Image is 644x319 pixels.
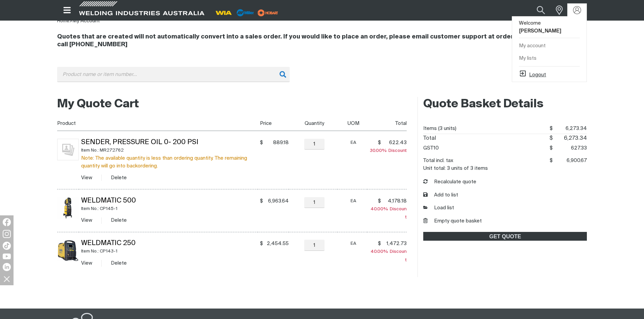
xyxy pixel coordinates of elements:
[57,139,79,160] img: No image for this product
[3,254,11,259] img: YouTube
[553,143,587,153] span: 627.33
[371,207,390,211] span: 40.00%
[256,8,280,18] img: miller
[423,204,454,212] a: Load list
[81,139,198,146] a: Sender, Pressure Oil 0- 200 PSI
[378,139,381,146] span: $
[423,191,458,199] button: Add to list
[519,28,561,33] b: [PERSON_NAME]
[57,116,258,131] th: Product
[512,52,587,65] a: My lists
[337,116,367,131] th: UOM
[423,178,476,186] button: Recalculate quote
[383,240,407,247] span: 1,472.73
[423,97,587,112] h2: Quote Basket Details
[111,174,127,182] button: Delete Sender, Pressure Oil 0- 200 PSI
[340,197,367,205] div: EA
[81,218,92,223] a: View Weldmatic 500
[550,158,553,163] span: $
[57,67,587,92] div: Product or group for quick order
[370,149,388,153] span: 30.00%
[340,240,367,247] div: EA
[3,263,11,271] img: LinkedIn
[340,139,367,147] div: EA
[378,240,381,247] span: $
[57,97,407,112] h2: My Quote Cart
[423,134,436,143] dt: Total
[81,175,92,180] a: View Sender, Pressure Oil 0- 200 PSI
[81,197,136,204] a: Weldmatic 500
[383,139,407,146] span: 622.43
[553,156,587,166] span: 6,900.67
[1,273,13,285] img: hide socials
[371,249,407,262] span: Discount
[3,242,11,250] img: TikTok
[260,198,263,205] span: $
[111,259,127,267] button: Delete Weldmatic 250
[81,154,258,170] div: Note: The available quantity is less than ordering quantity. The remaining quantity will go into ...
[69,19,72,23] span: >
[423,143,439,153] dt: GST10
[424,232,586,241] span: GET QUOTE
[260,240,263,247] span: $
[371,207,407,219] span: Discount
[378,198,381,205] span: $
[81,205,258,213] div: Item No.: CP145-1
[370,149,407,153] span: Discount
[519,70,546,78] button: Logout
[423,124,456,134] dt: Items (3 units)
[81,147,258,154] div: Item No.: MR272762
[260,139,263,146] span: $
[423,232,587,241] a: GET QUOTE
[3,230,11,238] img: Instagram
[57,240,79,261] img: Weldmatic 250
[81,261,92,266] a: View Weldmatic 250
[423,217,482,225] button: Empty quote basket
[57,197,79,219] img: Weldmatic 500
[258,116,289,131] th: Price
[529,3,552,18] button: Search products
[521,3,552,18] input: Product name or item number...
[265,139,289,146] span: 889.18
[371,249,390,254] span: 40.00%
[423,156,453,166] dt: Total incl. tax
[383,198,407,205] span: 4,178.18
[423,166,488,171] dt: Unit total: 3 units of 3 items
[550,126,553,131] span: $
[57,67,290,82] input: Product name or item number...
[265,240,289,247] span: 2,454.55
[519,21,561,33] span: Welcome
[81,240,136,247] a: Weldmatic 250
[256,10,280,15] a: miller
[512,40,587,52] a: My account
[111,216,127,224] button: Delete Weldmatic 500
[81,247,258,255] div: Item No.: CP143-1
[553,134,587,143] span: 6,273.34
[367,116,407,131] th: Total
[289,116,337,131] th: Quantity
[265,198,289,205] span: 6,963.64
[72,18,100,23] a: My Account
[550,145,553,151] span: $
[57,19,69,23] a: Home
[549,136,553,141] span: $
[553,124,587,134] span: 6,273.34
[3,218,11,226] img: Facebook
[57,33,587,49] h4: Quotes that are created will not automatically convert into a sales order. If you would like to p...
